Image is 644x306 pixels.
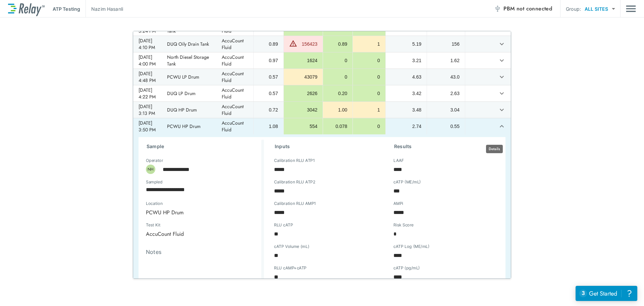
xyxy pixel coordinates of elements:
button: expand row [496,121,507,132]
div: PCWU HP Drum [141,206,255,219]
td: AccuCount Fluid [216,36,253,52]
div: 3.21 [391,57,421,64]
label: Sampled [146,180,163,184]
div: 1 [358,41,380,47]
label: LAAF [393,158,404,163]
td: PCWU HP Drum [162,118,216,134]
div: [DATE] 4:22 PM [139,87,156,100]
div: 4.63 [391,74,421,80]
label: AMPi [393,201,403,206]
label: Operator [146,158,163,163]
button: expand row [496,88,507,99]
div: NH [146,165,155,174]
button: expand row [496,104,507,116]
label: cATP Volume (mL) [274,244,309,249]
td: AccuCount Fluid [216,69,253,85]
div: 43.0 [432,74,460,80]
td: AccuCount Fluid [216,118,253,134]
td: PCWU LP Drum [162,69,216,85]
div: 0.078 [328,123,347,130]
label: Test Kit [146,223,197,227]
div: 5.19 [391,41,421,47]
label: Location [146,201,231,206]
label: Risk Score [393,223,414,227]
button: Main menu [626,2,636,15]
div: 0 [328,57,347,64]
div: 0.97 [259,57,278,64]
td: DUQ Oily Drain Tank [162,36,216,52]
div: 0.20 [328,90,347,97]
iframe: Resource center [576,286,637,301]
div: 2.74 [391,123,421,130]
div: 2.63 [432,90,460,97]
div: [DATE] 3:50 PM [139,120,156,133]
img: Drawer Icon [626,2,636,15]
label: RLU cATP [274,223,293,227]
span: PBM [503,4,552,13]
div: 3042 [289,106,318,113]
td: AccuCount Fluid [216,52,253,69]
div: [DATE] 3:13 PM [139,103,156,117]
div: [DATE] 4:10 PM [139,37,156,51]
div: 2626 [289,90,318,97]
div: 554 [289,123,318,130]
p: Nazim Hasanli [91,5,123,12]
label: Calibration RLU ATP1 [274,158,315,163]
img: Warning [289,39,297,47]
div: 0.57 [259,74,278,80]
div: 0.72 [259,106,278,113]
div: 1.62 [432,57,460,64]
img: LuminUltra Relay [8,2,45,16]
p: ATP Testing [53,5,80,12]
td: DUQ LP Drum [162,85,216,101]
input: Choose date, selected date is Jul 20, 2025 [141,183,250,196]
label: Calibration RLU AMP1 [274,201,316,206]
div: 1 [358,106,380,113]
td: DUQ HP Drum [162,102,216,118]
button: expand row [496,71,507,83]
label: Calibration RLU ATP2 [274,180,315,184]
div: 0.89 [328,41,347,47]
div: 0.89 [259,41,278,47]
button: PBM not connected [491,2,555,15]
div: 1.08 [259,123,278,130]
div: 0 [358,57,380,64]
label: cATP (ME/mL) [393,180,421,184]
p: Group: [566,5,581,12]
div: [DATE] 4:00 PM [139,54,156,67]
div: 0 [358,123,380,130]
span: not connected [517,5,552,12]
label: RLU cAMP+cATP [274,266,307,270]
label: cATP Log (ME/mL) [393,244,429,249]
div: AccuCount Fluid [141,227,209,241]
h3: Sample [147,142,261,150]
div: 0 [358,74,380,80]
div: 0 [358,90,380,97]
div: 156 [432,41,460,47]
div: 0 [328,74,347,80]
div: 43079 [289,74,318,80]
div: 156423 [299,41,318,47]
div: 0.55 [432,123,460,130]
div: 1624 [289,57,318,64]
div: 1.00 [328,106,347,113]
td: AccuCount Fluid [216,85,253,101]
button: expand row [496,38,507,50]
h3: Results [394,142,497,150]
label: cATP (pg/mL) [393,266,420,270]
td: AccuCount Fluid [216,102,253,118]
div: [DATE] 4:48 PM [139,70,156,84]
div: 3.42 [391,90,421,97]
td: North Diesel Storage Tank [162,52,216,69]
div: 0.57 [259,90,278,97]
div: Details [486,145,503,153]
div: 3.04 [432,106,460,113]
div: 3.48 [391,106,421,113]
h3: Inputs [275,142,378,150]
img: Offline Icon [494,5,501,12]
button: expand row [496,55,507,66]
